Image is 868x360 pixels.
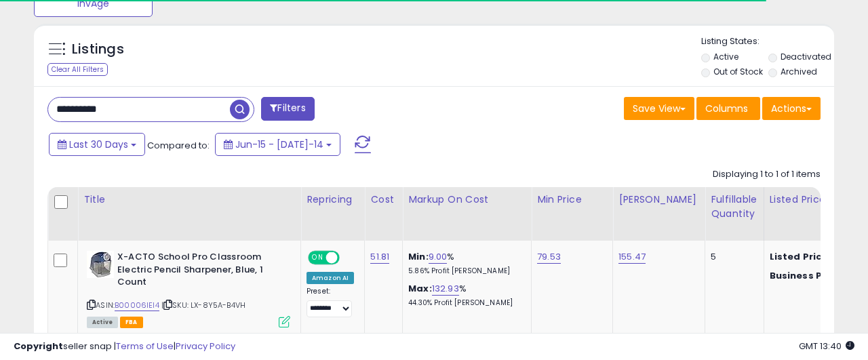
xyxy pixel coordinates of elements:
a: 79.53 [537,250,561,264]
span: Jun-15 - [DATE]-14 [235,138,323,151]
div: [PERSON_NAME] [618,193,699,207]
div: Title [83,193,295,207]
div: Repricing [307,193,359,207]
div: seller snap | | [14,340,235,353]
button: Last 30 Days [49,133,145,156]
a: Terms of Use [116,340,174,353]
a: 132.93 [432,282,459,296]
b: Min: [408,250,429,263]
a: 51.81 [370,250,389,264]
div: Preset: [307,287,354,317]
div: Clear All Filters [47,63,108,76]
button: Actions [762,97,821,120]
a: 155.47 [618,250,646,264]
p: 44.30% Profit [PERSON_NAME] [408,298,521,308]
b: Listed Price: [770,250,831,263]
span: 2025-08-14 13:40 GMT [799,340,854,353]
a: 9.00 [429,250,448,264]
p: Listing States: [701,35,834,48]
label: Deactivated [781,51,831,62]
span: | SKU: LX-8Y5A-B4VH [161,300,245,311]
div: % [408,251,521,276]
div: 5 [711,251,753,263]
button: Columns [696,97,760,120]
a: B00006IEI4 [115,300,159,311]
button: Filters [261,97,314,121]
b: Business Price: [770,269,844,282]
span: All listings currently available for purchase on Amazon [87,317,118,328]
div: Markup on Cost [408,193,526,207]
span: Columns [705,102,748,115]
span: FBA [120,317,143,328]
div: ASIN: [87,251,290,326]
div: Min Price [537,193,607,207]
div: Displaying 1 to 1 of 1 items [713,168,821,181]
span: ON [309,252,326,264]
div: Amazon AI [307,272,354,284]
label: Active [713,51,738,62]
label: Out of Stock [713,66,763,77]
img: 41dq5NnuNBL._SL40_.jpg [87,251,114,278]
button: Jun-15 - [DATE]-14 [215,133,340,156]
div: Fulfillable Quantity [711,193,757,221]
span: Compared to: [147,139,210,152]
div: Cost [370,193,397,207]
b: Max: [408,282,432,295]
b: X-ACTO School Pro Classroom Electric Pencil Sharpener, Blue, 1 Count [117,251,282,292]
div: % [408,283,521,308]
label: Archived [781,66,817,77]
span: OFF [338,252,359,264]
strong: Copyright [14,340,63,353]
h5: Listings [72,40,124,59]
button: Save View [624,97,694,120]
span: Last 30 Days [69,138,128,151]
a: Privacy Policy [176,340,235,353]
th: The percentage added to the cost of goods (COGS) that forms the calculator for Min & Max prices. [403,187,532,241]
p: 5.86% Profit [PERSON_NAME] [408,266,521,276]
